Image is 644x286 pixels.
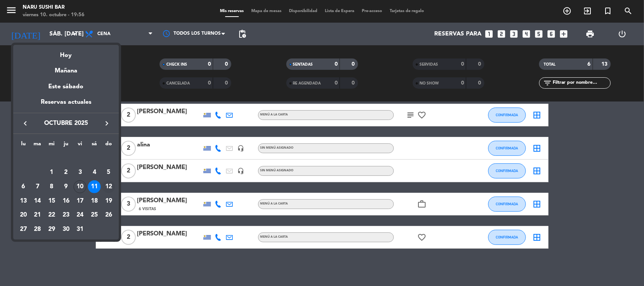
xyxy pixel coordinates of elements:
td: 11 de octubre de 2025 [87,180,101,194]
div: 18 [88,195,101,208]
td: 18 de octubre de 2025 [87,194,101,208]
td: 22 de octubre de 2025 [45,208,59,223]
div: 17 [74,195,86,208]
td: 13 de octubre de 2025 [16,194,31,208]
i: keyboard_arrow_left [21,119,30,128]
td: 26 de octubre de 2025 [101,208,116,223]
td: 1 de octubre de 2025 [45,165,59,180]
td: 10 de octubre de 2025 [73,180,88,194]
td: 31 de octubre de 2025 [73,222,88,237]
div: 20 [17,209,30,221]
i: keyboard_arrow_right [102,119,111,128]
div: 24 [74,209,86,221]
div: 10 [74,180,86,193]
div: Hoy [13,45,119,60]
td: 12 de octubre de 2025 [101,180,116,194]
td: 27 de octubre de 2025 [16,222,31,237]
div: 26 [102,209,115,221]
div: 15 [45,195,58,208]
td: 16 de octubre de 2025 [59,194,73,208]
th: miércoles [45,140,59,151]
td: 6 de octubre de 2025 [16,180,31,194]
td: 23 de octubre de 2025 [59,208,73,223]
button: keyboard_arrow_right [100,118,114,128]
th: viernes [73,140,88,151]
td: 29 de octubre de 2025 [45,222,59,237]
div: 30 [60,223,72,236]
div: 7 [31,180,44,193]
td: 30 de octubre de 2025 [59,222,73,237]
div: 8 [45,180,58,193]
td: 3 de octubre de 2025 [73,165,88,180]
div: 28 [31,223,44,236]
div: 22 [45,209,58,221]
td: 4 de octubre de 2025 [87,165,101,180]
td: 17 de octubre de 2025 [73,194,88,208]
div: 14 [31,195,44,208]
button: keyboard_arrow_left [18,118,32,128]
td: 7 de octubre de 2025 [30,180,45,194]
th: domingo [101,140,116,151]
div: 9 [60,180,72,193]
div: Este sábado [13,76,119,97]
div: 4 [88,166,101,179]
div: 25 [88,209,101,221]
div: 21 [31,209,44,221]
span: octubre 2025 [32,118,100,128]
div: 11 [88,180,101,193]
td: 24 de octubre de 2025 [73,208,88,223]
td: OCT. [16,151,116,166]
div: Reservas actuales [13,97,119,113]
td: 14 de octubre de 2025 [30,194,45,208]
td: 21 de octubre de 2025 [30,208,45,223]
div: 3 [74,166,86,179]
td: 25 de octubre de 2025 [87,208,101,223]
div: 2 [60,166,72,179]
td: 9 de octubre de 2025 [59,180,73,194]
div: 16 [60,195,72,208]
div: 13 [17,195,30,208]
td: 2 de octubre de 2025 [59,165,73,180]
td: 5 de octubre de 2025 [101,165,116,180]
th: martes [30,140,45,151]
div: 19 [102,195,115,208]
div: 31 [74,223,86,236]
td: 15 de octubre de 2025 [45,194,59,208]
div: 1 [45,166,58,179]
th: jueves [59,140,73,151]
div: Mañana [13,60,119,76]
th: lunes [16,140,31,151]
div: 23 [60,209,72,221]
th: sábado [87,140,101,151]
td: 20 de octubre de 2025 [16,208,31,223]
td: 28 de octubre de 2025 [30,222,45,237]
div: 5 [102,166,115,179]
div: 12 [102,180,115,193]
td: 19 de octubre de 2025 [101,194,116,208]
td: 8 de octubre de 2025 [45,180,59,194]
div: 27 [17,223,30,236]
div: 6 [17,180,30,193]
div: 29 [45,223,58,236]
